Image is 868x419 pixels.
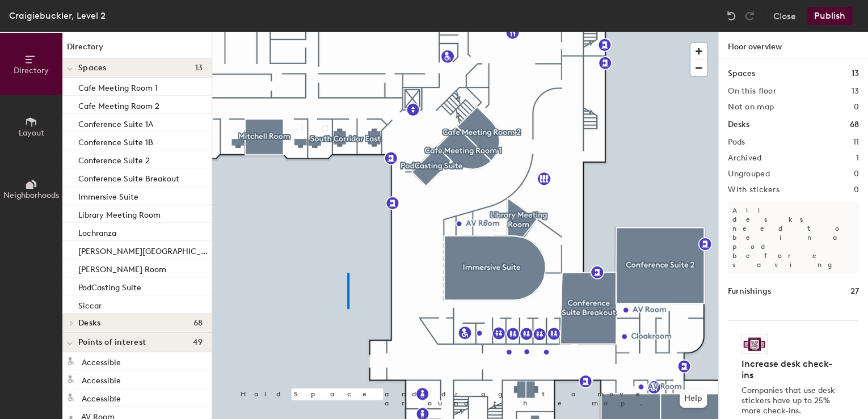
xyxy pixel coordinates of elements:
[728,201,859,274] p: All desks need to be in a pod before saving
[853,138,859,147] h2: 11
[741,358,838,381] h4: Increase desk check-ins
[78,280,141,293] p: PodCasting Suite
[78,207,161,220] p: Library Meeting Room
[19,128,44,138] span: Layout
[78,64,107,73] span: Spaces
[744,10,755,22] img: Redo
[62,41,212,58] h1: Directory
[851,87,859,96] h2: 13
[82,391,121,404] p: Accessible
[850,285,859,298] h1: 27
[195,64,203,73] span: 13
[854,185,859,194] h2: 0
[78,225,116,238] p: Lochranza
[78,243,209,256] p: [PERSON_NAME][GEOGRAPHIC_DATA]
[856,154,859,163] h2: 1
[728,154,761,163] h2: Archived
[728,118,749,131] h1: Desks
[78,98,159,111] p: Cafe Meeting Room 2
[728,67,755,80] h1: Spaces
[78,134,153,147] p: Conference Suite 1B
[193,319,203,328] span: 68
[78,116,153,129] p: Conference Suite 1A
[852,67,859,80] h1: 13
[78,319,100,328] span: Desks
[78,338,146,347] span: Points of interest
[854,103,859,112] h2: 0
[78,189,138,202] p: Immersive Suite
[78,171,179,184] p: Conference Suite Breakout
[9,9,106,23] div: Craigiebuckler, Level 2
[728,87,776,96] h2: On this floor
[726,10,737,22] img: Undo
[192,338,203,347] span: 49
[728,103,774,112] h2: Not on map
[741,386,838,416] p: Companies that use desk stickers have up to 25% more check-ins.
[3,191,59,200] span: Neighborhoods
[78,80,158,93] p: Cafe Meeting Room 1
[728,185,779,194] h2: With stickers
[78,298,102,311] p: Siccar
[78,153,150,166] p: Conference Suite 2
[719,32,868,58] h1: Floor overview
[741,335,768,354] img: Sticker logo
[728,285,771,298] h1: Furnishings
[728,170,770,179] h2: Ungrouped
[807,7,852,25] button: Publish
[82,354,121,367] p: Accessible
[728,138,745,147] h2: Pods
[82,373,121,386] p: Accessible
[773,7,796,25] button: Close
[14,66,49,75] span: Directory
[78,261,166,274] p: [PERSON_NAME] Room
[850,118,859,131] h1: 68
[680,390,707,408] button: Help
[854,170,859,179] h2: 0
